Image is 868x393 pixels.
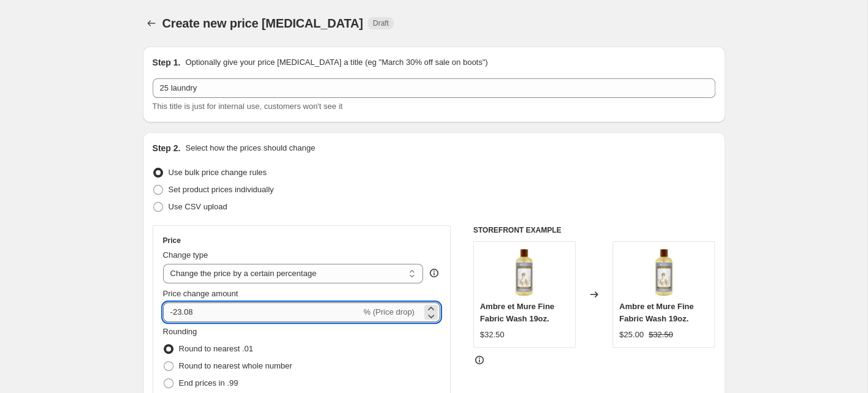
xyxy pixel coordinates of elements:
[185,56,487,69] p: Optionally give your price [MEDICAL_DATA] a title (eg "March 30% off sale on boots")
[179,344,253,353] span: Round to nearest .01
[480,329,504,341] div: $32.50
[428,267,440,279] div: help
[619,329,644,341] div: $25.00
[649,329,673,341] strike: $32.50
[153,102,343,111] span: This title is just for internal use, customers won't see it
[169,185,274,194] span: Set product prices individually
[473,225,715,235] h6: STOREFRONT EXAMPLE
[619,302,693,323] span: Ambre et Mure Fine Fabric Wash 19oz.
[163,236,181,245] h3: Price
[163,250,208,260] span: Change type
[153,78,715,98] input: 30% off holiday sale
[169,168,267,177] span: Use bulk price change rules
[163,302,361,322] input: -15
[162,17,364,30] span: Create new price [MEDICAL_DATA]
[364,307,414,316] span: % (Price drop)
[179,361,292,370] span: Round to nearest whole number
[163,327,197,336] span: Rounding
[143,15,160,32] button: Price change jobs
[185,142,315,154] p: Select how the prices should change
[500,248,549,297] img: ambre-4_80x.jpg
[169,202,227,211] span: Use CSV upload
[373,18,389,28] span: Draft
[639,248,688,297] img: ambre-4_80x.jpg
[163,289,238,298] span: Price change amount
[153,142,181,154] h2: Step 2.
[480,302,554,323] span: Ambre et Mure Fine Fabric Wash 19oz.
[179,378,238,387] span: End prices in .99
[153,56,181,69] h2: Step 1.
